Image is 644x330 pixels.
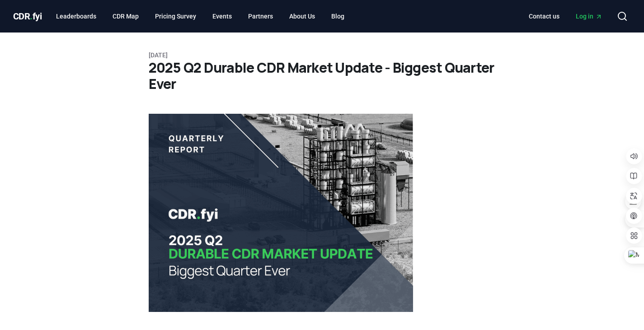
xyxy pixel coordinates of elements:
span: CDR fyi [13,11,42,22]
a: Pricing Survey [148,8,203,24]
img: blog post image [149,114,413,312]
span: Log in [576,12,602,21]
a: Contact us [522,8,567,24]
nav: Main [522,8,610,24]
a: Log in [569,8,610,24]
a: Blog [324,8,352,24]
span: . [30,11,33,22]
a: CDR Map [105,8,146,24]
p: [DATE] [149,51,496,60]
a: Events [205,8,239,24]
a: CDR.fyi [13,10,42,23]
nav: Main [49,8,352,24]
a: About Us [282,8,322,24]
h1: 2025 Q2 Durable CDR Market Update - Biggest Quarter Ever [149,60,496,92]
a: Partners [241,8,280,24]
a: Leaderboards [49,8,103,24]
